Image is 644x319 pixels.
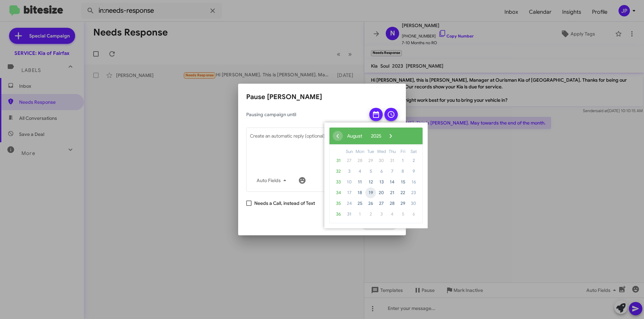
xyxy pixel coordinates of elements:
span: 25 [355,198,365,209]
th: weekday [344,148,355,155]
span: 28 [387,198,397,209]
span: 13 [376,177,387,187]
span: 24 [344,198,355,209]
span: 22 [397,187,408,198]
span: 3 [376,209,387,220]
span: 3 [344,166,355,177]
span: 30 [376,155,387,166]
span: 4 [387,209,397,220]
span: 12 [365,177,376,187]
span: 33 [333,177,344,187]
bs-datepicker-navigation-view: ​ ​ ​ [333,131,396,137]
span: 8 [397,166,408,177]
span: 11 [355,177,365,187]
span: 29 [365,155,376,166]
span: 26 [365,198,376,209]
span: 18 [355,187,365,198]
span: 7 [387,166,397,177]
span: 16 [408,177,419,187]
span: 2 [408,155,419,166]
bs-datepicker-container: calendar [324,123,428,228]
span: 1 [397,155,408,166]
span: 31 [344,209,355,220]
button: › [386,131,396,141]
span: 35 [333,198,344,209]
span: 4 [355,166,365,177]
span: 15 [397,177,408,187]
span: 2025 [371,133,381,139]
span: 29 [397,198,408,209]
span: 19 [365,187,376,198]
span: Needs a Call, instead of Text [254,199,315,207]
button: Auto Fields [251,174,294,186]
span: 5 [365,166,376,177]
span: Auto Fields [257,174,289,186]
span: 14 [387,177,397,187]
span: 36 [333,209,344,220]
span: 2 [365,209,376,220]
span: 9 [408,166,419,177]
span: 27 [344,155,355,166]
span: 31 [333,155,344,166]
button: August [343,131,367,141]
button: 2025 [367,131,386,141]
span: 21 [387,187,397,198]
th: weekday [397,148,408,155]
th: weekday [355,148,365,155]
span: 20 [376,187,387,198]
th: weekday [376,148,387,155]
span: 30 [408,198,419,209]
span: 1 [355,209,365,220]
span: 31 [387,155,397,166]
th: weekday [387,148,397,155]
span: 28 [355,155,365,166]
span: 6 [376,166,387,177]
th: weekday [408,148,419,155]
span: 34 [333,187,344,198]
span: 23 [408,187,419,198]
span: 17 [344,187,355,198]
span: ‹ [333,131,343,141]
span: 6 [408,209,419,220]
span: 10 [344,177,355,187]
span: 5 [397,209,408,220]
span: 32 [333,166,344,177]
th: weekday [365,148,376,155]
h2: Pause [PERSON_NAME] [246,92,398,102]
span: August [347,133,362,139]
span: Pausing campaign until [246,111,364,118]
span: 27 [376,198,387,209]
